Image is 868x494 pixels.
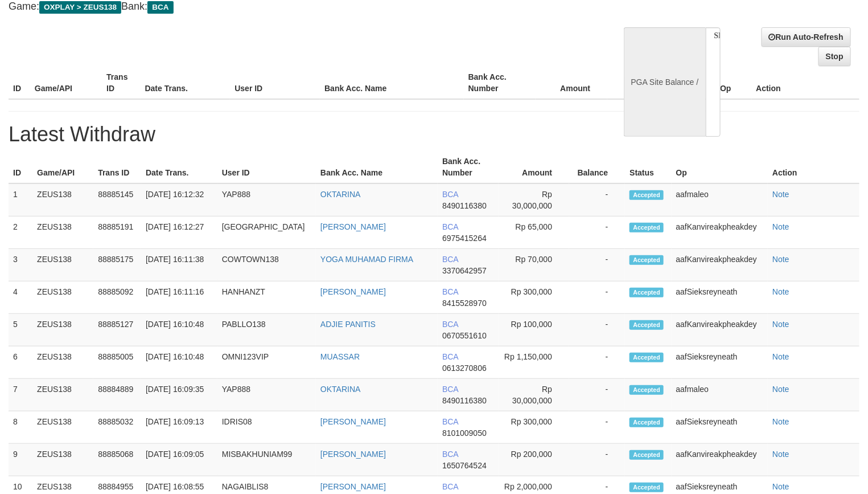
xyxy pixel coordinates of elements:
[499,183,569,217] td: Rp 30,000,000
[442,190,458,199] span: BCA
[93,444,141,476] td: 88885068
[672,411,768,444] td: aafSieksreyneath
[9,346,32,379] td: 6
[39,1,121,14] span: OXPLAY > ZEUS138
[32,444,93,476] td: ZEUS138
[442,352,458,361] span: BCA
[672,151,768,183] th: Op
[672,249,768,281] td: aafKanvireakpheakdey
[772,287,789,296] a: Note
[569,379,625,411] td: -
[217,379,316,411] td: YAP888
[672,281,768,314] td: aafSieksreyneath
[772,190,789,199] a: Note
[630,483,664,492] span: Accepted
[30,67,102,99] th: Game/API
[147,1,173,14] span: BCA
[569,281,625,314] td: -
[672,444,768,476] td: aafKanvireakpheakdey
[630,418,664,427] span: Accepted
[499,346,569,379] td: Rp 1,150,000
[772,222,789,231] a: Note
[442,331,487,340] span: 0670551610
[630,450,664,460] span: Accepted
[217,314,316,346] td: PABLLO138
[141,411,217,444] td: [DATE] 16:09:13
[630,190,664,200] span: Accepted
[569,411,625,444] td: -
[672,379,768,411] td: aafmaleo
[9,281,32,314] td: 4
[141,67,231,99] th: Date Trans.
[93,379,141,411] td: 88884889
[569,346,625,379] td: -
[499,411,569,444] td: Rp 300,000
[320,417,386,426] a: [PERSON_NAME]
[320,287,386,296] a: [PERSON_NAME]
[9,411,32,444] td: 8
[217,281,316,314] td: HANHANZT
[438,151,499,183] th: Bank Acc. Number
[672,183,768,217] td: aafmaleo
[569,183,625,217] td: -
[772,417,789,426] a: Note
[141,444,217,476] td: [DATE] 16:09:05
[442,266,487,275] span: 3370642957
[772,450,789,459] a: Note
[320,222,386,231] a: [PERSON_NAME]
[499,151,569,183] th: Amount
[499,249,569,281] td: Rp 70,000
[569,217,625,249] td: -
[499,314,569,346] td: Rp 100,000
[499,444,569,476] td: Rp 200,000
[32,183,93,217] td: ZEUS138
[569,249,625,281] td: -
[32,314,93,346] td: ZEUS138
[32,151,93,183] th: Game/API
[320,67,464,99] th: Bank Acc. Name
[32,249,93,281] td: ZEUS138
[672,314,768,346] td: aafKanvireakpheakdey
[9,249,32,281] td: 3
[442,364,487,373] span: 0613270806
[320,320,376,329] a: ADJIE PANITIS
[141,151,217,183] th: Date Trans.
[442,385,458,394] span: BCA
[772,320,789,329] a: Note
[9,151,32,183] th: ID
[818,47,851,66] a: Stop
[9,444,32,476] td: 9
[217,411,316,444] td: IDRIS08
[630,320,664,330] span: Accepted
[536,67,607,99] th: Amount
[93,346,141,379] td: 88885005
[772,385,789,394] a: Note
[217,444,316,476] td: MISBAKHUNIAM99
[141,346,217,379] td: [DATE] 16:10:48
[442,396,487,405] span: 8490116380
[624,27,706,137] div: PGA Site Balance /
[715,67,751,99] th: Op
[442,201,487,210] span: 8490116380
[141,183,217,217] td: [DATE] 16:12:32
[672,217,768,249] td: aafKanvireakpheakdey
[442,234,487,243] span: 6975415264
[762,27,851,47] a: Run Auto-Refresh
[625,151,671,183] th: Status
[93,411,141,444] td: 88885032
[93,151,141,183] th: Trans ID
[569,151,625,183] th: Balance
[464,67,536,99] th: Bank Acc. Number
[32,217,93,249] td: ZEUS138
[442,482,458,491] span: BCA
[442,461,487,470] span: 1650764524
[442,255,458,264] span: BCA
[93,249,141,281] td: 88885175
[217,183,316,217] td: YAP888
[141,314,217,346] td: [DATE] 16:10:48
[141,217,217,249] td: [DATE] 16:12:27
[9,123,859,146] h1: Latest Withdraw
[442,320,458,329] span: BCA
[102,67,140,99] th: Trans ID
[9,314,32,346] td: 5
